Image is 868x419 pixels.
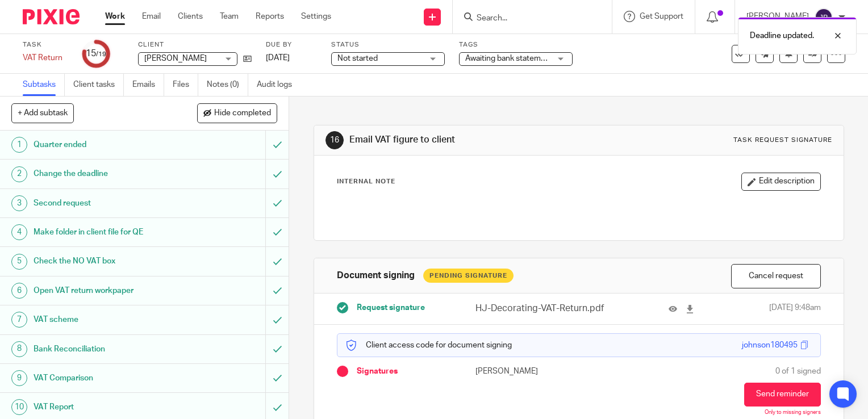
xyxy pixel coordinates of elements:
[73,74,124,96] a: Client tasks
[178,11,203,22] a: Clients
[23,52,68,64] div: VAT Return
[741,173,821,191] button: Edit description
[34,253,181,270] h1: Check the NO VAT box
[357,366,398,377] span: Signatures
[34,224,181,241] h1: Make folder in client file for QE
[257,74,301,96] a: Audit logs
[207,74,248,96] a: Notes (0)
[769,302,821,315] span: [DATE] 9:48am
[266,54,290,62] span: [DATE]
[357,302,425,313] span: Request signature
[11,283,27,299] div: 6
[132,74,164,96] a: Emails
[34,370,181,387] h1: VAT Comparison
[96,51,106,57] small: /19
[23,40,68,49] label: Task
[349,134,603,146] h1: Email VAT figure to client
[337,177,395,186] p: Internal Note
[731,264,821,288] button: Cancel request
[337,270,415,282] h1: Document signing
[11,254,27,270] div: 5
[34,399,181,416] h1: VAT Report
[105,11,125,22] a: Work
[11,166,27,182] div: 2
[11,370,27,386] div: 9
[765,409,821,416] p: Only to missing signers
[742,340,798,351] div: johnson180495
[775,366,821,377] span: 0 of 1 signed
[34,311,181,328] h1: VAT scheme
[142,11,161,22] a: Email
[144,55,207,62] span: [PERSON_NAME]
[34,341,181,358] h1: Bank Reconciliation
[34,195,181,212] h1: Second request
[301,11,331,22] a: Settings
[744,383,821,407] button: Send reminder
[23,9,80,24] img: Pixie
[325,131,344,149] div: 16
[256,11,284,22] a: Reports
[173,74,198,96] a: Files
[11,137,27,153] div: 1
[197,103,277,123] button: Hide completed
[346,340,512,351] p: Client access code for document signing
[11,341,27,357] div: 8
[11,399,27,415] div: 10
[815,8,833,26] img: svg%3E
[337,55,378,62] span: Not started
[34,282,181,299] h1: Open VAT return workpaper
[475,302,607,315] p: HJ-Decorating-VAT-Return.pdf
[214,109,271,118] span: Hide completed
[331,40,445,49] label: Status
[475,366,579,377] p: [PERSON_NAME]
[86,47,106,60] div: 15
[34,136,181,153] h1: Quarter ended
[34,165,181,182] h1: Change the deadline
[11,103,74,123] button: + Add subtask
[138,40,252,49] label: Client
[266,40,317,49] label: Due by
[465,55,557,62] span: Awaiting bank statements
[11,312,27,328] div: 7
[11,195,27,211] div: 3
[423,269,514,283] div: Pending Signature
[220,11,239,22] a: Team
[23,74,65,96] a: Subtasks
[733,136,832,145] div: Task request signature
[11,224,27,240] div: 4
[750,30,814,41] p: Deadline updated.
